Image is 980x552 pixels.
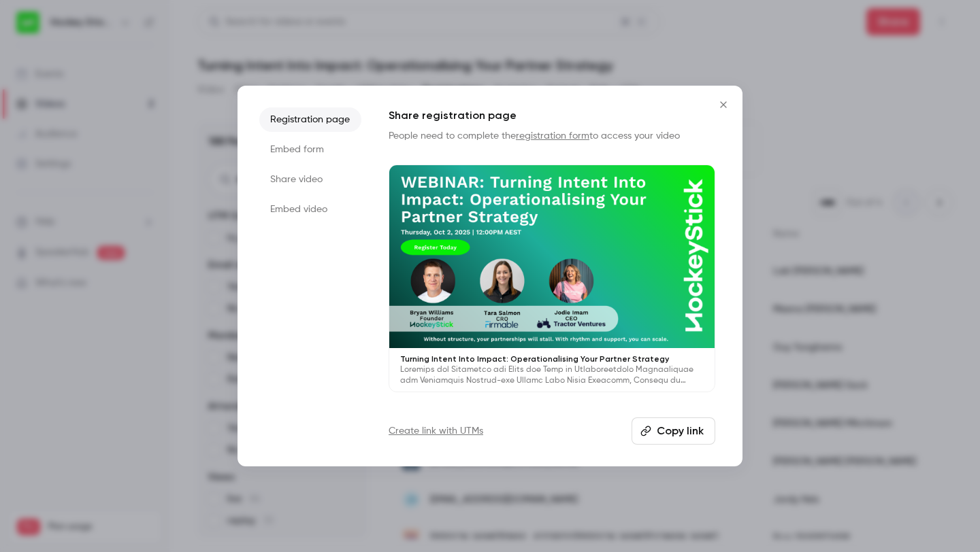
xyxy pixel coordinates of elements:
p: People need to complete the to access your video [389,129,715,143]
li: Share video [259,167,361,192]
button: Close [710,91,737,118]
a: Create link with UTMs [389,424,483,438]
a: Turning Intent Into Impact: Operationalising Your Partner StrategyLoremips dol Sitametco adi Elit... [389,165,715,392]
a: registration form [516,131,589,141]
h1: Share registration page [389,107,715,124]
button: Copy link [632,417,715,445]
li: Registration page [259,107,361,132]
p: Turning Intent Into Impact: Operationalising Your Partner Strategy [400,353,704,364]
li: Embed form [259,137,361,162]
li: Embed video [259,197,361,222]
p: Loremips dol Sitametco adi Elits doe Temp in Utlaboreetdolo Magnaaliquae adm Veniamquis Nostrud-e... [400,364,704,386]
